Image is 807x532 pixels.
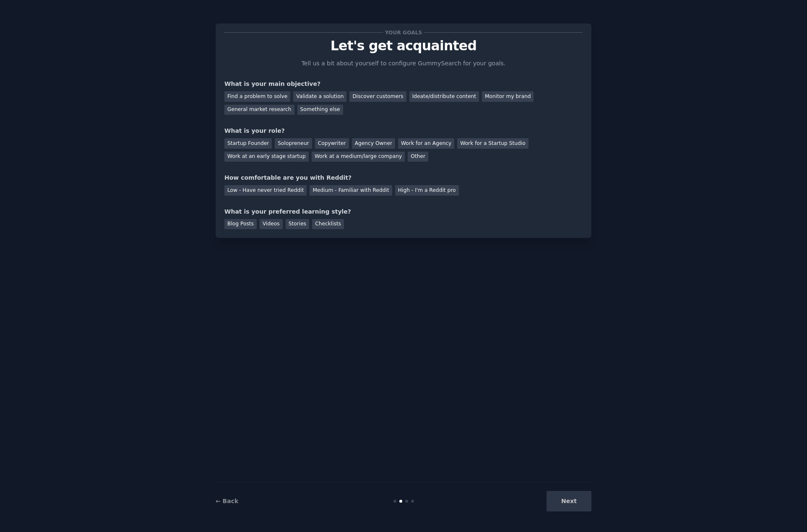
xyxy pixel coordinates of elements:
[409,91,479,102] div: Ideate/distribute content
[457,138,528,149] div: Work for a Startup Studio
[310,185,392,196] div: Medium - Familiar with Reddit
[395,185,459,196] div: High - I'm a Reddit pro
[315,138,349,149] div: Copywriter
[275,138,312,149] div: Solopreneur
[297,105,343,115] div: Something else
[224,138,272,149] div: Startup Founder
[216,498,238,504] a: ← Back
[286,219,309,230] div: Stories
[224,39,583,53] p: Let's get acquainted
[224,207,583,216] div: What is your preferred learning style?
[224,185,307,196] div: Low - Have never tried Reddit
[224,173,583,182] div: How comfortable are you with Reddit?
[224,91,290,102] div: Find a problem to solve
[383,28,424,37] span: Your goals
[349,91,406,102] div: Discover customers
[224,105,294,115] div: General market research
[312,219,344,230] div: Checklists
[298,59,509,68] p: Tell us a bit about yourself to configure GummySearch for your goals.
[408,152,428,162] div: Other
[224,152,309,162] div: Work at an early stage startup
[352,138,395,149] div: Agency Owner
[260,219,283,230] div: Videos
[312,152,405,162] div: Work at a medium/large company
[293,91,346,102] div: Validate a solution
[482,91,534,102] div: Monitor my brand
[224,219,257,230] div: Blog Posts
[224,80,583,88] div: What is your main objective?
[224,127,583,135] div: What is your role?
[398,138,454,149] div: Work for an Agency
